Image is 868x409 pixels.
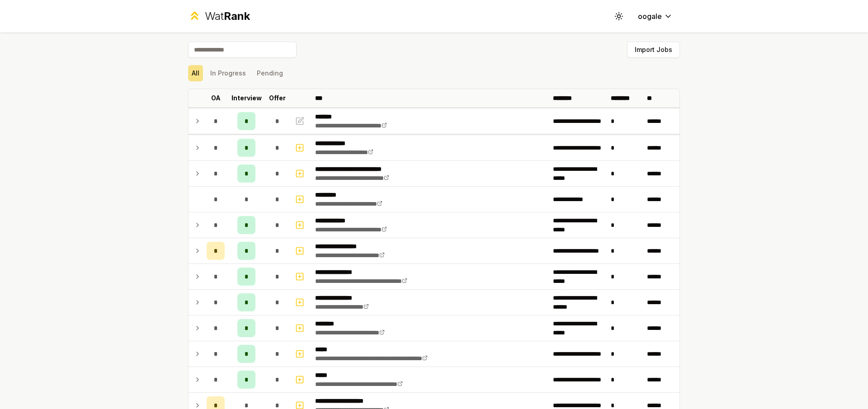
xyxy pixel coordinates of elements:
[211,94,221,103] p: OA
[253,65,287,81] button: Pending
[269,94,286,103] p: Offer
[205,9,250,24] div: Wat
[638,11,662,22] span: oogale
[231,94,262,103] p: Interview
[188,65,203,81] button: All
[631,8,680,24] button: oogale
[627,42,680,58] button: Import Jobs
[224,9,250,23] span: Rank
[207,65,250,81] button: In Progress
[188,9,250,24] a: WatRank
